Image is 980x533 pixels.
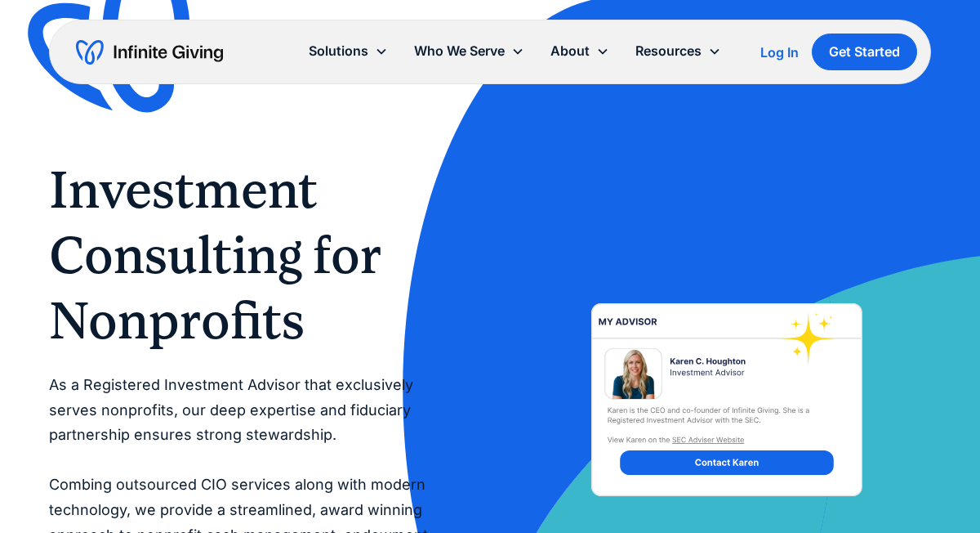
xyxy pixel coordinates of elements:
div: Who We Serve [414,40,505,62]
div: Solutions [309,40,368,62]
div: Resources [635,40,702,62]
a: Get Started [812,34,917,70]
div: About [550,40,590,62]
a: Log In [760,43,799,62]
div: Log In [760,46,799,59]
h1: Investment Consulting for Nonprofits [49,157,457,353]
